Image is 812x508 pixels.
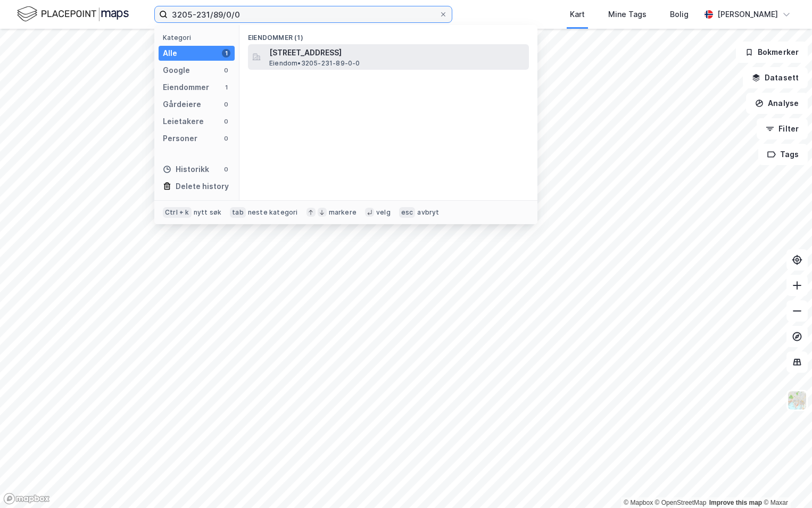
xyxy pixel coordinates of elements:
div: Alle [163,47,177,60]
span: Eiendom • 3205-231-89-0-0 [269,59,360,68]
button: Bokmerker [736,42,808,63]
div: Historikk [163,163,209,176]
div: 0 [222,134,230,143]
div: Kategori [163,34,235,42]
div: velg [376,208,391,217]
div: 0 [222,66,230,75]
img: logo.f888ab2527a4732fd821a326f86c7f29.svg [17,5,129,23]
a: Improve this map [709,499,762,506]
a: Mapbox homepage [3,493,50,505]
div: 0 [222,100,230,109]
div: Google [163,64,190,77]
div: 0 [222,117,230,126]
div: Mine Tags [608,8,647,21]
img: Z [787,390,807,411]
div: Leietakere [163,115,204,128]
div: Kart [570,8,585,21]
button: Filter [757,118,808,140]
button: Analyse [746,93,808,114]
div: Ctrl + k [163,207,192,218]
div: tab [230,207,246,218]
div: nytt søk [194,208,222,217]
div: Eiendommer (1) [239,25,537,44]
div: 1 [222,83,230,92]
button: Datasett [743,67,808,88]
div: 0 [222,165,230,174]
div: [PERSON_NAME] [717,8,778,21]
div: esc [399,207,416,218]
div: markere [329,208,357,217]
input: Søk på adresse, matrikkel, gårdeiere, leietakere eller personer [168,6,439,22]
div: neste kategori [248,208,298,217]
div: Delete history [176,180,229,193]
button: Tags [758,144,808,165]
div: Gårdeiere [163,98,201,111]
div: Personer [163,132,197,145]
iframe: Chat Widget [759,457,812,508]
a: OpenStreetMap [655,499,707,506]
div: Bolig [670,8,689,21]
div: 1 [222,49,230,58]
div: avbryt [417,208,439,217]
span: [STREET_ADDRESS] [269,46,525,59]
a: Mapbox [624,499,653,506]
div: Eiendommer [163,81,209,94]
